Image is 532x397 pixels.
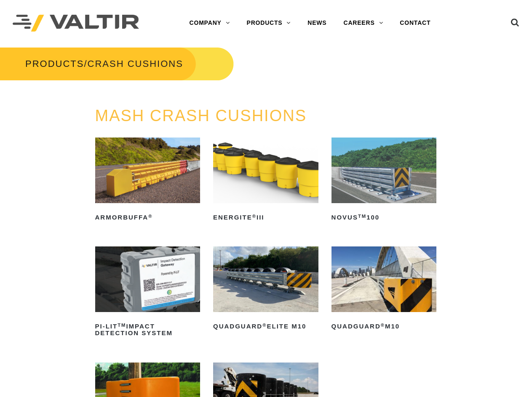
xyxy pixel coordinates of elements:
[95,246,201,340] a: PI-LITTMImpact Detection System
[331,138,437,224] a: NOVUSTM100
[262,323,267,328] sup: ®
[13,15,139,32] img: Valtir
[95,320,201,340] h2: PI-LIT Impact Detection System
[213,320,318,333] h2: QuadGuard Elite M10
[331,320,437,333] h2: QuadGuard M10
[25,58,84,69] a: PRODUCTS
[358,214,366,219] sup: TM
[95,211,201,224] h2: ArmorBuffa
[381,323,385,328] sup: ®
[331,246,437,333] a: QuadGuard®M10
[252,214,257,219] sup: ®
[331,211,437,224] h2: NOVUS 100
[148,214,152,219] sup: ®
[299,15,335,32] a: NEWS
[391,15,439,32] a: CONTACT
[238,15,299,32] a: PRODUCTS
[213,246,318,333] a: QuadGuard®Elite M10
[335,15,391,32] a: CAREERS
[95,107,307,124] a: MASH CRASH CUSHIONS
[213,138,318,224] a: ENERGITE®III
[88,58,183,69] span: CRASH CUSHIONS
[118,323,126,328] sup: TM
[181,15,238,32] a: COMPANY
[213,211,318,224] h2: ENERGITE III
[95,138,201,224] a: ArmorBuffa®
